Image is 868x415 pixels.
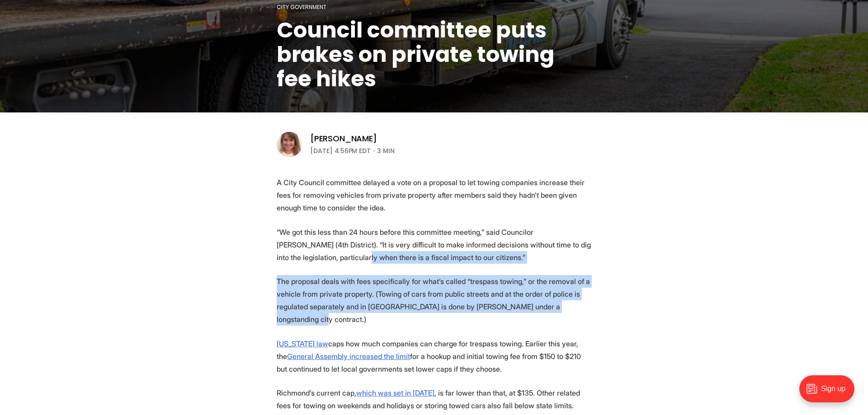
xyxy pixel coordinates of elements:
[277,18,591,91] h1: Council committee puts brakes on private towing fee hikes
[792,371,868,415] iframe: portal-trigger
[377,145,395,156] span: 3 min
[356,388,434,397] a: which was set in [DATE]
[277,275,591,326] p: The proposal deals with fees specifically for what’s called “trespass towing,” or the removal of ...
[310,145,371,156] time: [DATE] 4:56PM EDT
[277,339,328,348] a: [US_STATE] law
[277,387,591,412] p: Richmond’s current cap, , is far lower than that, at $135. Other related fees for towing on weeke...
[277,3,326,11] a: City Government
[277,226,591,264] p: “We got this less than 24 hours before this committee meeting,” said Councilor [PERSON_NAME] (4th...
[287,352,410,361] a: General Assembly increased the limit
[277,132,302,157] img: Sarah Vogelsong
[277,337,591,375] p: caps how much companies can charge for trespass towing. Earlier this year, the for a hookup and i...
[277,176,591,214] p: A City Council committee delayed a vote on a proposal to let towing companies increase their fees...
[310,133,377,144] a: [PERSON_NAME]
